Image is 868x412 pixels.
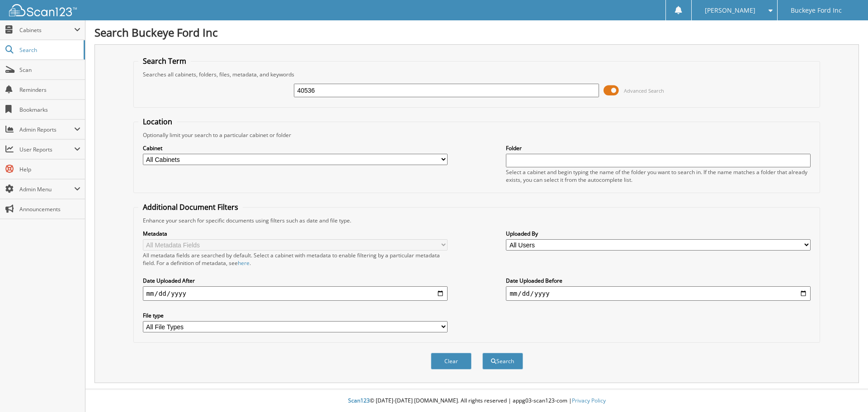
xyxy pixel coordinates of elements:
[19,185,74,193] span: Admin Menu
[19,86,80,94] span: Reminders
[138,217,816,224] div: Enhance your search for specific documents using filters such as date and file type.
[85,390,868,412] div: © [DATE]-[DATE] [DOMAIN_NAME]. All rights reserved | appg03-scan123-com |
[791,8,842,13] span: Buckeye Ford Inc
[143,312,448,319] label: File type
[138,131,816,139] div: Optionally limit your search to a particular cabinet or folder
[19,166,80,173] span: Help
[9,4,77,16] img: scan123-logo-white.svg
[138,117,177,127] legend: Location
[705,8,755,13] span: [PERSON_NAME]
[506,144,811,152] label: Folder
[143,277,448,284] label: Date Uploaded After
[19,66,80,74] span: Scan
[138,202,243,212] legend: Additional Document Filters
[143,286,448,301] input: start
[823,369,868,412] iframe: Chat Widget
[506,230,811,237] label: Uploaded By
[431,353,472,369] button: Clear
[624,87,664,94] span: Advanced Search
[19,106,80,114] span: Bookmarks
[138,71,816,78] div: Searches all cabinets, folders, files, metadata, and keywords
[572,397,606,404] a: Privacy Policy
[506,277,811,284] label: Date Uploaded Before
[143,251,448,267] div: All metadata fields are searched by default. Select a cabinet with metadata to enable filtering b...
[94,25,859,40] h1: Search Buckeye Ford Inc
[19,26,74,34] span: Cabinets
[482,353,523,369] button: Search
[506,168,811,184] div: Select a cabinet and begin typing the name of the folder you want to search in. If the name match...
[138,56,191,66] legend: Search Term
[506,286,811,301] input: end
[348,397,370,404] span: Scan123
[19,46,79,54] span: Search
[19,126,74,133] span: Admin Reports
[238,259,250,267] a: here
[19,146,74,153] span: User Reports
[143,144,448,152] label: Cabinet
[19,205,80,213] span: Announcements
[143,230,448,237] label: Metadata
